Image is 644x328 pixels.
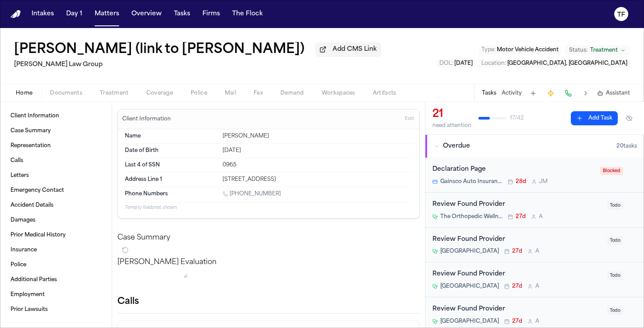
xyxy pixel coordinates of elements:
span: Status: [569,47,587,54]
a: Home [11,10,21,18]
span: Home [16,90,32,97]
span: DOL : [439,61,453,66]
div: Review Found Provider [432,304,602,314]
h2: [PERSON_NAME] Law Group [14,60,381,70]
div: Open task: Review Found Provider [425,262,644,297]
span: 27d [512,318,522,325]
button: Edit Type: Motor Vehicle Accident [479,46,561,54]
span: [GEOGRAPHIC_DATA], [GEOGRAPHIC_DATA] [507,61,627,66]
p: 7 empty fields not shown. [125,205,412,211]
span: Phone Numbers [125,190,168,198]
span: 27d [516,213,526,220]
button: Edit [402,112,417,126]
span: Todo [607,272,623,280]
button: Edit Location: Moon Township, PA [479,59,630,68]
div: 0965 [223,162,412,169]
a: Case Summary [7,124,105,138]
span: A [539,213,543,220]
span: [GEOGRAPHIC_DATA] [440,283,499,290]
span: Workspaces [322,90,355,97]
button: Create Immediate Task [545,87,557,99]
h2: Case Summary [117,233,420,243]
span: Gainsco Auto Insurance [440,178,502,185]
span: Todo [607,236,623,245]
button: Tasks [482,90,496,97]
span: [GEOGRAPHIC_DATA] [440,248,499,255]
span: Artifacts [373,90,396,97]
button: Matters [91,6,123,22]
span: A [535,318,539,325]
div: Open task: Declaration Page [425,158,644,193]
button: Make a Call [562,87,574,99]
span: Motor Vehicle Accident [497,47,559,53]
a: Calls [7,154,105,168]
h3: Client Information [120,116,173,123]
a: Call 1 (412) 499-6437 [223,190,281,198]
a: Accident Details [7,198,105,212]
span: Treatment [100,90,129,97]
dt: Name [125,133,217,140]
a: Additional Parties [7,273,105,287]
img: Finch Logo [11,10,21,18]
span: Edit [405,116,414,122]
dt: Last 4 of SSN [125,162,217,169]
span: Police [191,90,207,97]
button: Intakes [28,6,57,22]
button: Firms [199,6,223,22]
span: A [535,283,539,290]
div: Declaration Page [432,165,595,175]
p: [PERSON_NAME] Evaluation [117,257,420,268]
button: Overdue20tasks [425,135,644,158]
span: [GEOGRAPHIC_DATA] [440,318,499,325]
span: Todo [607,307,623,315]
a: Insurance [7,243,105,257]
button: Day 1 [63,6,86,22]
div: Review Found Provider [432,200,602,210]
div: need attention [432,122,471,129]
a: Prior Medical History [7,228,105,242]
a: Letters [7,169,105,183]
span: The Orthopedic Wellness Center of Pittsburgh PLLC [440,213,502,220]
div: Review Found Provider [432,235,602,245]
button: Edit matter name [14,42,304,58]
div: Open task: Review Found Provider [425,193,644,228]
div: Review Found Provider [432,269,602,279]
button: Change status from Treatment [565,45,630,56]
a: Representation [7,139,105,153]
span: Fax [254,90,263,97]
span: 27d [512,283,522,290]
span: J M [539,178,548,185]
button: Overview [128,6,165,22]
span: Location : [481,61,506,66]
button: Activity [502,90,522,97]
a: Damages [7,213,105,227]
div: [DATE] [223,147,412,154]
span: 27d [512,248,522,255]
a: Emergency Contact [7,183,105,198]
a: Employment [7,288,105,302]
button: Add Task [527,87,539,99]
button: Add CMS Link [315,42,381,56]
span: Overdue [443,142,470,151]
span: A [535,248,539,255]
span: Type : [481,47,495,53]
a: Prior Lawsuits [7,303,105,317]
a: Police [7,258,105,272]
span: Coverage [146,90,173,97]
span: [DATE] [454,61,473,66]
span: 28d [516,178,526,185]
button: Hide completed tasks (⌘⇧H) [621,111,637,125]
h1: [PERSON_NAME] (link to [PERSON_NAME]) [14,42,304,58]
button: The Flock [229,6,266,22]
a: Tasks [170,6,194,22]
span: Add CMS Link [333,45,377,54]
span: Blocked [600,167,623,175]
button: Assistant [597,90,630,97]
button: Edit DOL: 2025-06-13 [437,59,475,68]
dt: Address Line 1 [125,176,217,183]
